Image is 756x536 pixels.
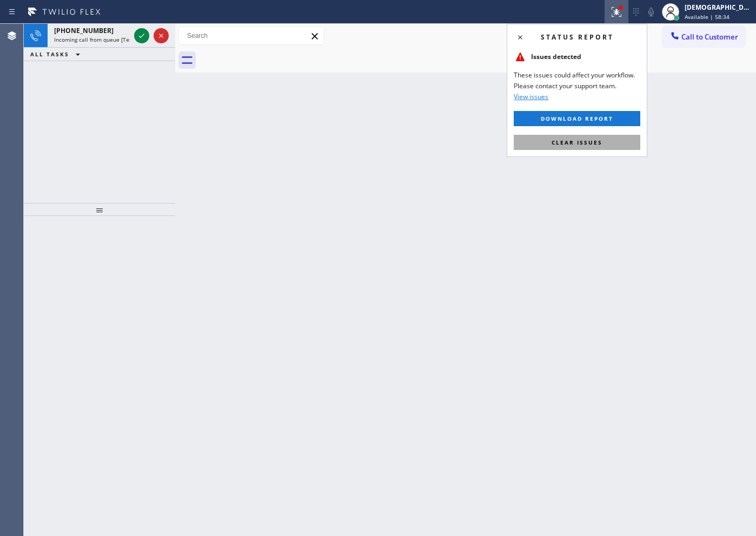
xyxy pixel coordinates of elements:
input: Search [179,27,324,44]
div: [DEMOGRAPHIC_DATA][PERSON_NAME] [685,3,753,12]
button: Accept [134,28,149,43]
span: ALL TASKS [30,50,69,58]
button: Mute [644,4,659,19]
span: [PHONE_NUMBER] [54,26,114,35]
button: ALL TASKS [24,48,91,61]
button: Reject [154,28,169,43]
button: Call to Customer [662,27,745,47]
span: Incoming call from queue [Test] All [54,36,144,43]
span: Available | 58:34 [685,13,730,21]
span: Call to Customer [681,32,738,42]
